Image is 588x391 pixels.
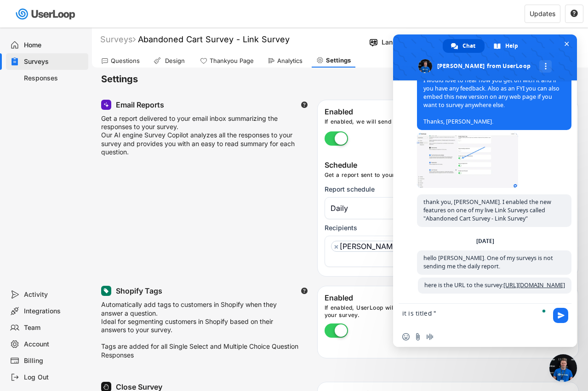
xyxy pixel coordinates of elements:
[424,281,565,289] span: here is the URL to the survey:
[301,101,308,108] button: 
[301,287,308,295] text: 
[382,38,417,46] div: Languages
[24,323,85,332] div: Team
[325,185,375,193] div: Report schedule
[402,333,410,340] span: Insert an emoji
[163,57,186,65] div: Design
[24,41,85,50] div: Home
[505,39,518,53] span: Help
[138,34,290,44] font: Abandoned Cart Survey - Link Survey
[571,9,578,17] text: 
[301,287,308,295] button: 
[24,290,85,299] div: Activity
[325,293,579,304] div: Enabled
[414,333,422,340] span: Send a file
[426,333,434,340] span: Audio message
[24,340,85,349] div: Account
[325,118,579,129] div: If enabled, we will send a report by email to the accounts you select below.
[325,107,579,118] div: Enabled
[101,300,299,359] div: Automatically add tags to customers in Shopify when they answer a question. Ideal for segmenting ...
[443,39,485,53] a: Chat
[24,57,85,66] div: Surveys
[116,286,162,296] div: Shopify Tags
[334,243,339,250] span: ×
[423,254,553,270] span: hello [PERSON_NAME]. One of my surveys is not sending me the daily report.
[562,39,571,49] span: Close chat
[24,357,85,365] div: Billing
[553,308,568,323] span: Send
[24,373,85,382] div: Log Out
[24,74,85,83] div: Responses
[423,198,551,222] span: thank you, [PERSON_NAME]. I enabled the new features on one of my live Link Surveys called "Aband...
[100,34,136,45] div: Surveys
[331,241,565,252] li: [PERSON_NAME] ([PERSON_NAME][EMAIL_ADDRESS][DOMAIN_NAME]
[14,5,79,23] img: userloop-logo-01.svg
[570,10,578,18] button: 
[111,57,140,65] div: Questions
[24,307,85,316] div: Integrations
[325,160,574,171] div: Schedule
[402,304,549,327] textarea: To enrich screen reader interactions, please activate Accessibility in Grammarly extension settings
[277,57,303,65] div: Analytics
[503,281,565,289] a: [URL][DOMAIN_NAME]
[301,101,308,108] text: 
[369,38,378,47] img: Language%20Icon.svg
[101,73,588,85] h6: Settings
[325,171,574,181] div: Get a report sent to your email inbox automatically on a schedule.
[101,114,299,156] div: Get a report delivered to your email inbox summarizing the responses to your survey. Our AI engin...
[549,354,577,382] a: Close chat
[485,39,527,53] a: Help
[103,102,109,108] img: MagicMajor.svg
[326,57,351,64] div: Settings
[116,100,164,110] div: Email Reports
[530,11,555,17] div: Updates
[462,39,475,53] span: Chat
[325,304,579,318] div: If enabled, UserLoop will add a tag to your customers in Shopify with their answers to your survey.
[476,238,494,244] div: [DATE]
[210,57,254,65] div: Thankyou Page
[325,224,357,232] div: Recipients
